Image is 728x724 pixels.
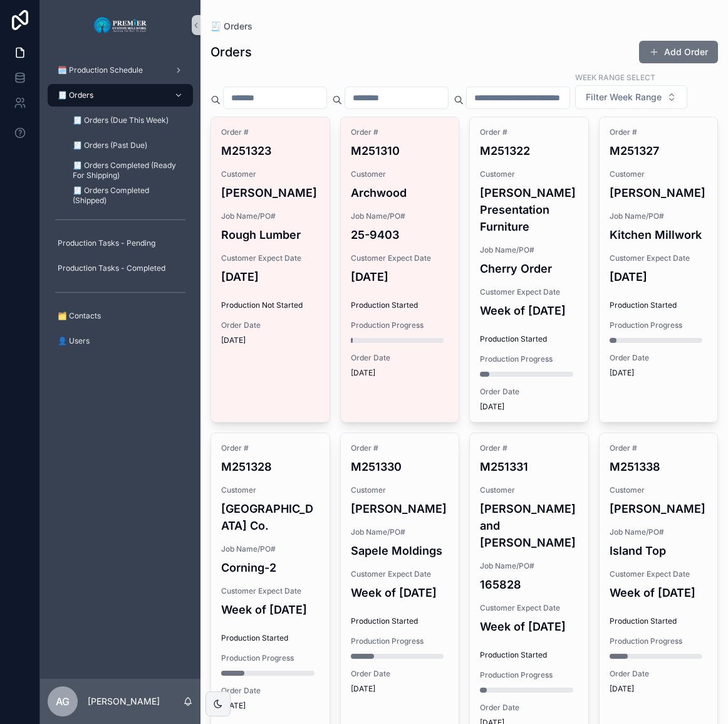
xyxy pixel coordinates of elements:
a: 👤 Users [48,330,193,352]
span: Production Started [480,650,578,660]
h4: M251330 [351,458,449,475]
p: [PERSON_NAME] [88,695,160,708]
span: Job Name/PO# [351,211,449,221]
span: Customer Expect Date [610,253,708,263]
span: Production Progress [610,636,708,646]
a: 🧾 Orders [211,20,252,33]
span: Order # [480,443,578,453]
span: Order Date [610,669,708,679]
h4: M251327 [610,142,708,159]
h4: M251310 [351,142,449,159]
span: Customer Expect Date [480,287,578,297]
a: 🗂️ Contacts [48,305,193,327]
span: Order Date [221,686,320,696]
div: scrollable content [40,50,200,369]
a: Production Tasks - Pending [48,232,193,254]
span: Production Progress [480,670,578,680]
span: Production Started [610,300,708,310]
span: Production Started [351,616,449,626]
span: 🧾 Orders Completed (Shipped) [73,186,180,206]
span: Order Date [351,353,449,363]
span: Customer [480,169,578,179]
h4: Week of [DATE] [610,584,708,601]
span: Customer [610,485,708,495]
span: Customer Expect Date [610,569,708,579]
h4: [DATE] [610,268,708,285]
span: Filter Week Range [586,91,662,103]
h4: M251328 [221,458,320,475]
span: [DATE] [351,684,449,694]
span: Production Not Started [221,300,320,310]
h4: M251331 [480,458,578,475]
span: Job Name/PO# [221,544,320,554]
h4: [PERSON_NAME] Presentation Furniture [480,184,578,235]
span: Order Date [610,353,708,363]
span: Customer Expect Date [351,569,449,579]
span: 🧾 Orders (Past Due) [73,140,147,150]
span: Production Progress [610,320,708,330]
span: Job Name/PO# [480,245,578,255]
h4: [PERSON_NAME] [610,500,708,517]
button: Select Button [575,85,687,109]
h4: M251323 [221,142,320,159]
span: 🧾 Orders [58,90,93,100]
span: 🧾 Orders (Due This Week) [73,115,169,125]
h4: [DATE] [221,268,320,285]
span: Order # [480,127,578,137]
span: Customer [221,485,320,495]
img: App logo [93,15,148,35]
span: Customer [351,169,449,179]
span: Order # [221,443,320,453]
span: 👤 Users [58,336,90,346]
a: 🧾 Orders Completed (Shipped) [63,184,193,207]
a: Order #M251310CustomerArchwoodJob Name/PO#25-9403Customer Expect Date[DATE]Production StartedProd... [340,117,460,422]
h4: Week of [DATE] [480,618,578,635]
h4: Kitchen Millwork [610,226,708,243]
h4: [DATE] [351,268,449,285]
span: Order Date [351,669,449,679]
h4: [GEOGRAPHIC_DATA] Co. [221,500,320,534]
h4: 25-9403 [351,226,449,243]
a: 🧾 Orders (Due This Week) [63,109,193,132]
span: Customer [610,169,708,179]
span: Production Started [351,300,449,310]
h4: Island Top [610,542,708,559]
span: 🗂️ Contacts [58,311,101,321]
span: Job Name/PO# [610,527,708,537]
span: [DATE] [221,335,320,345]
a: 🧾 Orders Completed (Ready For Shipping) [63,159,193,182]
span: Order # [351,127,449,137]
span: [DATE] [221,701,320,711]
a: Order #M251322Customer[PERSON_NAME] Presentation FurnitureJob Name/PO#Cherry OrderCustomer Expect... [469,117,589,422]
span: Customer [480,485,578,495]
h1: Orders [211,43,252,61]
span: Customer [351,485,449,495]
span: Job Name/PO# [480,561,578,571]
a: 🧾 Orders (Past Due) [63,134,193,157]
span: Production Progress [221,653,320,663]
h4: M251338 [610,458,708,475]
h4: Cherry Order [480,260,578,277]
span: Production Tasks - Pending [58,238,155,248]
a: Add Order [639,41,718,63]
span: Production Started [221,633,320,643]
span: Production Tasks - Completed [58,263,165,273]
span: Order Date [480,703,578,713]
h4: 165828 [480,576,578,593]
span: Order # [610,443,708,453]
label: Week Range Select [575,71,655,83]
span: Order Date [221,320,320,330]
span: Job Name/PO# [221,211,320,221]
span: Customer Expect Date [221,586,320,596]
h4: [PERSON_NAME] [351,500,449,517]
h4: [PERSON_NAME] [610,184,708,201]
span: Customer Expect Date [351,253,449,263]
span: Production Started [610,616,708,626]
span: Customer Expect Date [480,603,578,613]
a: Order #M251323Customer[PERSON_NAME]Job Name/PO#Rough LumberCustomer Expect Date[DATE]Production N... [211,117,330,422]
a: Production Tasks - Completed [48,257,193,280]
span: Production Progress [351,636,449,646]
span: Order # [610,127,708,137]
span: Customer Expect Date [221,253,320,263]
